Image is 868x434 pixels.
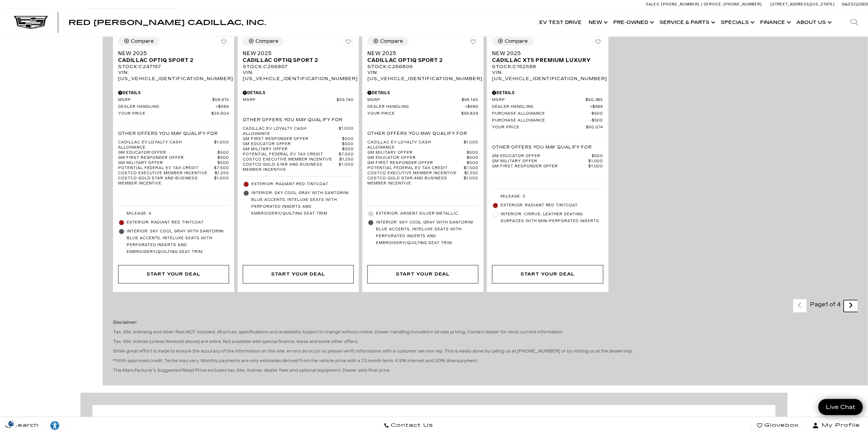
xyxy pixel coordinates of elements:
a: GM Educator Offer $500 [367,156,478,161]
div: Pricing Details - New 2025 Cadillac OPTIQ Sport 2 [367,90,478,96]
button: Compare Vehicle [243,37,284,46]
span: $500 [217,151,229,156]
p: Other Offers You May Qualify For [367,131,467,137]
a: New 2025Cadillac XT5 Premium Luxury [492,50,603,64]
span: $500 [217,161,229,166]
div: Stock : C152588 [492,64,603,70]
a: GM Educator Offer $500 [243,142,354,147]
div: VIN: [US_VEHICLE_IDENTIFICATION_NUMBER] [243,70,354,82]
span: New 2025 [492,50,598,57]
a: Sales: [PHONE_NUMBER] [646,2,701,6]
a: GM Military Offer $500 [367,151,478,156]
div: VIN: [US_VEHICLE_IDENTIFICATION_NUMBER] [367,70,478,82]
p: Other Offers You May Qualify For [243,117,342,123]
span: MSRP [243,98,337,103]
span: New 2025 [118,50,224,57]
span: $500 [467,156,479,161]
span: $1,000 [588,159,603,164]
a: Service: [PHONE_NUMBER] [701,2,764,6]
a: Red [PERSON_NAME] Cadillac, Inc. [68,19,266,26]
a: Dealer Handling $689 [118,105,229,110]
span: GM Military Offer [492,159,588,164]
a: MSRP $59,740 [243,98,354,103]
span: $1,250 [340,157,354,163]
div: Start Your Deal [367,265,478,284]
span: Interior: Sky Cool Gray with Santorini Blue accents, Inteluxe Seats with Perforated inserts and e... [127,228,229,256]
a: MSRP $59,140 [367,98,478,103]
span: Glovebox [763,421,799,430]
div: Start Your Deal [271,271,325,278]
a: Cadillac EV Loyalty Cash Allowance $1,000 [243,127,354,137]
a: About Us [793,9,834,36]
span: Purchase Allowance [492,118,590,124]
span: Exterior: Radiant Red Tintcoat [251,181,354,188]
div: Compare [255,38,278,44]
div: Explore your accessibility options [45,420,65,431]
button: Save Vehicle [219,37,229,50]
span: GM Educator Offer [243,142,342,147]
a: GM Military Offer $500 [118,161,229,166]
span: GM First Responder Offer [243,137,342,142]
span: GM First Responder Offer [367,161,467,166]
span: Potential Federal EV Tax Credit [243,152,339,157]
span: Sales: [646,2,660,7]
span: Cadillac OPTIQ Sport 2 [367,57,473,64]
p: Other Offers You May Qualify For [492,144,592,151]
span: Cadillac EV Loyalty Cash Allowance [243,127,339,137]
div: Start Your Deal [243,265,354,284]
button: Compare Vehicle [492,37,533,46]
p: Other Offers You May Qualify For [118,131,218,137]
span: Service: [704,2,722,7]
a: Potential Federal EV Tax Credit $7,500 [367,166,478,171]
a: Your Price $59,829 [367,112,478,117]
a: Potential Federal EV Tax Credit $7,500 [118,166,229,171]
span: $500 [590,118,603,124]
span: Interior: Sky Cool Gray with Santorini Blue accents, Inteluxe Seats with Perforated inserts and e... [376,219,478,247]
span: $689 [590,105,603,110]
a: GM First Responder Offer $500 [243,137,354,142]
a: Cadillac EV Loyalty Cash Allowance $1,000 [118,140,229,151]
span: Potential Federal EV Tax Credit [367,166,463,171]
a: Cadillac Dark Logo with Cadillac White Text [14,16,48,29]
span: $1,250 [215,171,229,176]
span: $689 [465,105,479,110]
a: GM Educator Offer $500 [492,154,603,159]
div: The Manufacturer’s Suggested Retail Price excludes tax, title, license, dealer fees and optional ... [113,313,858,381]
button: Compare Vehicle [367,37,408,46]
span: New 2025 [367,50,473,57]
div: Compare [380,38,403,44]
span: Red [PERSON_NAME] Cadillac, Inc. [68,18,266,27]
a: Purchase Allowance $500 [492,112,603,117]
span: Costco Gold Star and Business Member Incentive [367,176,463,187]
span: GM Military Offer [367,151,467,156]
button: Save Vehicle [593,37,603,50]
a: [STREET_ADDRESS][US_STATE] [770,2,835,7]
span: GM Educator Offer [367,156,467,161]
a: Dealer Handling $689 [367,105,478,110]
a: next page [844,300,858,312]
span: Costco Executive Member Incentive [243,157,339,163]
span: $1,000 [339,127,354,137]
span: Contact Us [389,421,433,430]
span: $1,000 [214,176,229,187]
a: GM Military Offer $500 [243,147,354,152]
span: Cadillac XT5 Premium Luxury [492,57,598,64]
a: Costco Gold Star and Business Member Incentive $1,000 [243,163,354,173]
span: GM Educator Offer [118,151,217,156]
a: Your Price $60,074 [492,125,603,130]
a: New 2025Cadillac OPTIQ Sport 2 [118,50,229,64]
div: Compare [505,38,528,44]
p: Tax, title, license (unless itemized above) are extra. Not available with special finance, lease ... [113,339,858,345]
span: $59,140 [462,98,479,103]
span: $1,000 [588,164,603,169]
span: Cadillac OPTIQ Sport 2 [243,57,349,64]
li: Mileage: 3 [492,192,603,201]
div: VIN: [US_VEHICLE_IDENTIFICATION_NUMBER] [492,70,603,82]
a: MSRP $60,385 [492,98,603,103]
a: Pre-Owned [610,9,656,36]
span: New 2025 [243,50,349,57]
div: Start Your Deal [396,271,450,278]
span: $7,500 [339,152,354,157]
span: MSRP [367,98,461,103]
span: $500 [342,142,354,147]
